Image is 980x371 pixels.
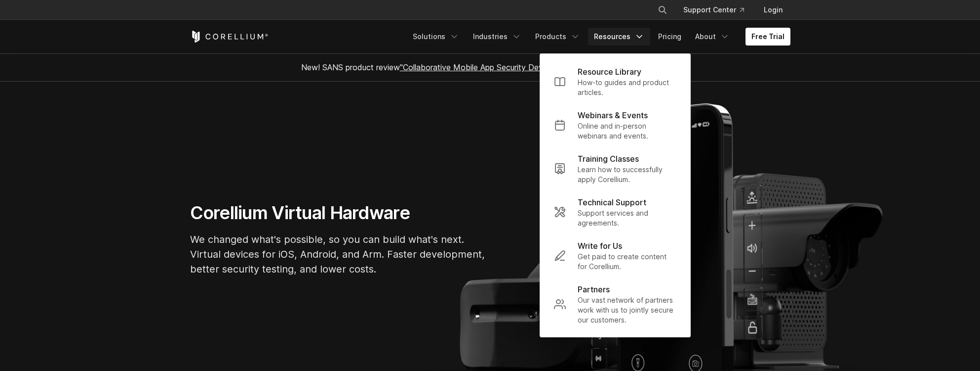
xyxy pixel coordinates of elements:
p: Webinars & Events [578,109,648,121]
a: Industries [467,28,527,46]
a: Resource Library How-to guides and product articles. [546,60,684,103]
a: Partners Our vast network of partners work with us to jointly secure our customers. [546,278,684,331]
p: Support services and agreements. [578,208,676,228]
a: About [689,28,736,46]
p: Resource Library [578,66,641,78]
p: We changed what's possible, so you can build what's next. Virtual devices for iOS, Android, and A... [190,232,486,277]
a: Solutions [407,28,465,46]
a: Corellium Home [190,31,269,43]
p: Write for Us [578,240,622,252]
p: Our vast network of partners work with us to jointly secure our customers. [578,295,676,325]
a: Free Trial [745,28,790,46]
a: Technical Support Support services and agreements. [546,190,684,234]
a: Webinars & Events Online and in-person webinars and events. [546,103,684,147]
h1: Corellium Virtual Hardware [190,202,486,224]
button: Search [654,1,671,19]
a: Support Center [675,1,752,19]
a: Resources [588,28,650,46]
p: Get paid to create content for Corellium. [578,252,676,272]
a: Training Classes Learn how to successfully apply Corellium. [546,147,684,190]
div: Navigation Menu [646,1,790,19]
p: Partners [578,283,610,295]
span: New! SANS product review now available. [301,62,679,72]
a: Write for Us Get paid to create content for Corellium. [546,234,684,278]
p: Online and in-person webinars and events. [578,121,676,141]
a: Pricing [652,28,687,46]
p: Learn how to successfully apply Corellium. [578,165,676,185]
p: Technical Support [578,196,646,208]
a: "Collaborative Mobile App Security Development and Analysis" [400,62,627,72]
a: Products [529,28,586,46]
a: Login [756,1,790,19]
p: How-to guides and product articles. [578,78,676,97]
p: Training Classes [578,153,639,165]
div: Navigation Menu [407,28,790,46]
